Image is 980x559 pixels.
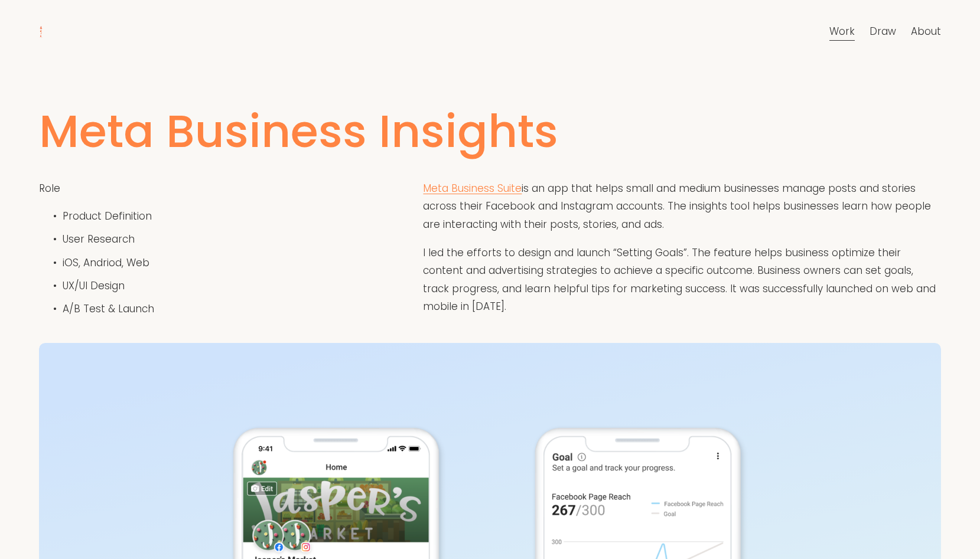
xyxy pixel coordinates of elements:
p: Role [39,179,940,198]
a: Draw [870,22,896,42]
p: is an app that helps small and medium businesses manage posts and stories across their Facebook a... [423,179,940,234]
a: Work [829,22,855,42]
p: UX/UI Design [63,277,940,295]
img: Roger Zhu [39,26,43,38]
p: iOS, Andriod, Web [63,254,940,272]
p: Product Definition [63,207,940,225]
p: User Research [63,230,940,249]
p: A/B Test & Launch [63,300,940,318]
h1: Meta Business Insights [39,103,940,159]
a: About [911,22,941,42]
a: Meta Business Suite [423,181,522,195]
p: I led the efforts to design and launch “Setting Goals”. The feature helps business optimize their... [423,244,940,316]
